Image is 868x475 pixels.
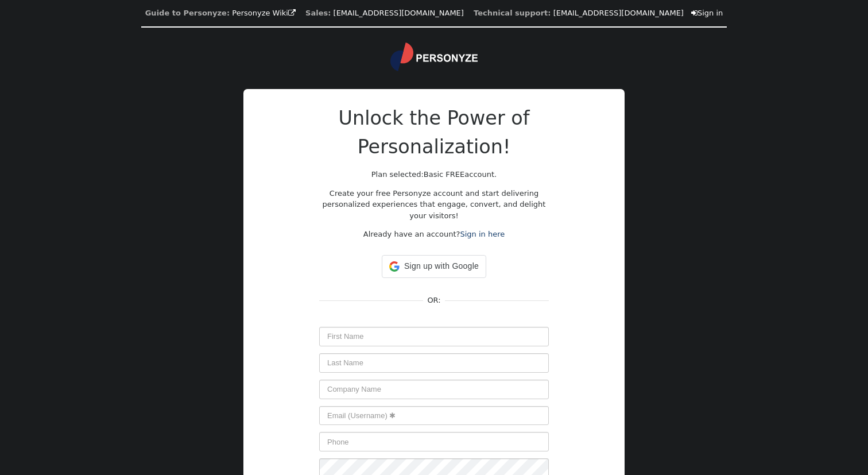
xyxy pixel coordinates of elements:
a: Sign in here [460,230,505,238]
span: Sign up with Google [404,260,479,272]
p: Already have an account? [319,229,549,240]
a: Sign in [691,9,723,17]
p: Create your free Personyze account and start delivering personalized experiences that engage, con... [319,188,549,222]
div: OR: [423,295,445,306]
p: Plan selected: account. [319,169,549,180]
a: Personyze Wiki [232,9,296,17]
b: Sales: [305,9,331,17]
input: First Name [319,327,549,346]
input: Company Name [319,380,549,399]
img: logo.svg [390,43,478,71]
input: Last Name [319,353,549,373]
input: Email (Username) ✱ [319,406,549,426]
b: Guide to Personyze: [145,9,230,17]
a: [EMAIL_ADDRESS][DOMAIN_NAME] [334,9,464,17]
h2: Unlock the Power of Personalization! [319,104,549,161]
input: Phone [319,432,549,451]
b: Technical support: [474,9,551,17]
span:  [288,9,296,17]
span: Basic FREE [424,170,465,179]
span:  [691,9,697,17]
div: Sign up with Google [382,255,486,278]
a: [EMAIL_ADDRESS][DOMAIN_NAME] [553,9,684,17]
